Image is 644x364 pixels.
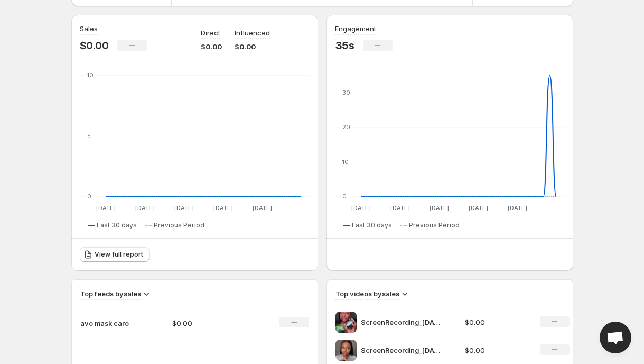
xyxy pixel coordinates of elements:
text: [DATE] [507,204,527,212]
p: avo mask caro [80,318,133,329]
text: [DATE] [213,204,232,212]
h3: Top feeds by sales [80,288,141,299]
text: 10 [342,158,349,166]
span: Previous Period [154,221,204,230]
text: [DATE] [96,204,115,212]
a: View full report [80,247,150,262]
text: 30 [342,89,350,96]
h3: Top videos by sales [335,288,399,299]
p: Direct [201,28,220,38]
text: [DATE] [252,204,272,212]
span: Last 30 days [97,221,137,230]
text: [DATE] [174,204,193,212]
p: $0.00 [235,41,270,52]
span: Last 30 days [352,221,392,230]
img: ScreenRecording_09-10-2025 19-50-56_1 [335,312,357,333]
text: 10 [87,71,94,79]
p: $0.00 [465,317,527,327]
p: ScreenRecording_[DATE] 19-48-42_1 [361,345,440,356]
text: 0 [342,193,347,200]
p: $0.00 [172,318,247,329]
p: $0.00 [201,41,222,52]
div: Open chat [600,322,631,353]
p: $0.00 [465,345,527,356]
text: 20 [342,123,350,131]
h3: Sales [80,23,98,34]
p: ScreenRecording_[DATE] 19-50-56_1 [361,317,440,327]
p: Influenced [235,28,270,38]
text: 5 [87,132,91,140]
p: $0.00 [80,39,109,52]
p: 35s [335,39,354,52]
text: [DATE] [468,204,488,212]
text: [DATE] [351,204,370,212]
h3: Engagement [335,23,376,34]
span: View full report [95,250,143,259]
img: ScreenRecording_09-10-2025 19-48-42_1 [335,340,357,361]
text: [DATE] [135,204,154,212]
text: [DATE] [429,204,449,212]
span: Previous Period [409,221,460,230]
text: [DATE] [390,204,409,212]
text: 0 [87,193,91,200]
